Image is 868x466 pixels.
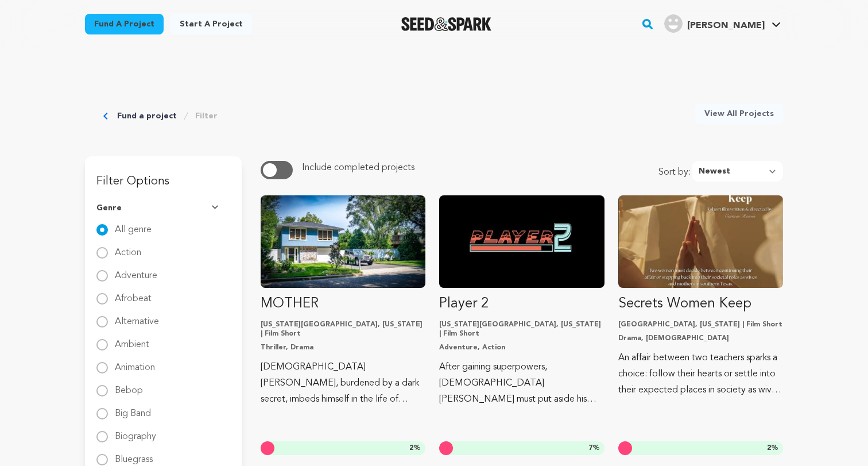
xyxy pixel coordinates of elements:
[115,377,143,395] label: Bebop
[662,12,783,36] span: Doyle K.'s Profile
[302,163,414,172] span: Include completed projects
[618,195,783,398] a: Fund Secrets Women Keep
[401,17,491,31] img: Seed&Spark Logo Dark Mode
[664,14,683,33] img: user.png
[195,110,218,122] a: Filter
[115,423,156,441] label: Biography
[115,216,152,234] label: All genre
[687,21,765,30] span: [PERSON_NAME]
[695,103,783,124] a: View All Projects
[115,308,159,326] label: Alternative
[588,444,600,453] span: %
[115,262,157,280] label: Adventure
[115,446,153,464] label: Bluegrass
[212,205,221,211] img: Seed&Spark Arrow Down Icon
[439,343,604,352] p: Adventure, Action
[103,103,218,129] div: Breadcrumb
[85,14,164,34] a: Fund a project
[439,320,604,338] p: [US_STATE][GEOGRAPHIC_DATA], [US_STATE] | Film Short
[115,285,152,303] label: Afrobeat
[618,334,783,343] p: Drama, [DEMOGRAPHIC_DATA]
[767,445,771,452] span: 2
[115,400,151,418] label: Big Band
[115,239,141,257] label: Action
[664,14,765,33] div: Doyle K.'s Profile
[261,359,425,407] p: [DEMOGRAPHIC_DATA] [PERSON_NAME], burdened by a dark secret, imbeds himself in the life of [PERSO...
[85,156,242,193] h3: Filter Options
[767,444,778,453] span: %
[115,354,155,372] label: Animation
[409,445,413,452] span: 2
[588,445,592,452] span: 7
[618,320,783,329] p: [GEOGRAPHIC_DATA], [US_STATE] | Film Short
[439,295,604,313] p: Player 2
[115,331,149,349] label: Ambient
[439,195,604,407] a: Fund Player 2
[117,110,177,122] a: Fund a project
[618,295,783,313] p: Secrets Women Keep
[401,17,491,31] a: Seed&Spark Homepage
[261,343,425,352] p: Thriller, Drama
[658,165,692,182] span: Sort by:
[96,202,122,214] span: Genre
[409,444,421,453] span: %
[261,320,425,338] p: [US_STATE][GEOGRAPHIC_DATA], [US_STATE] | Film Short
[662,12,783,33] a: Doyle K.'s Profile
[261,195,425,407] a: Fund MOTHER
[170,14,252,34] a: Start a project
[439,359,604,407] p: After gaining superpowers, [DEMOGRAPHIC_DATA] [PERSON_NAME] must put aside his rivalry with his y...
[261,295,425,313] p: MOTHER
[618,350,783,398] p: An affair between two teachers sparks a choice: follow their hearts or settle into their expected...
[96,193,230,223] button: Genre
